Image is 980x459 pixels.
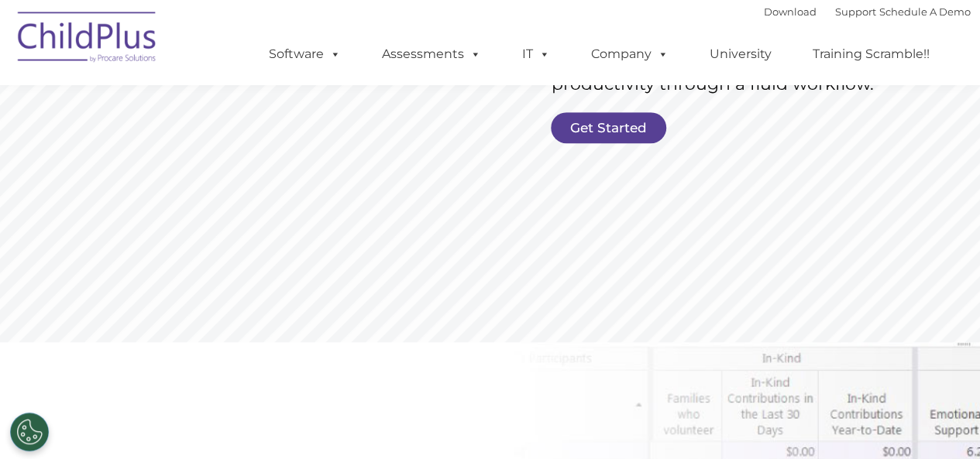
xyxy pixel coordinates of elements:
a: Company [576,39,684,70]
a: IT [507,39,566,70]
a: University [694,39,787,70]
a: Software [253,39,356,70]
a: Schedule A Demo [879,5,971,18]
img: ChildPlus by Procare Solutions [10,1,165,78]
button: Cookies Settings [10,413,49,451]
font: | [764,5,971,18]
a: Assessments [366,39,497,70]
a: Training Scramble!! [797,39,945,70]
a: Get Started [551,112,666,143]
a: Support [835,5,876,18]
a: Download [764,5,817,18]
